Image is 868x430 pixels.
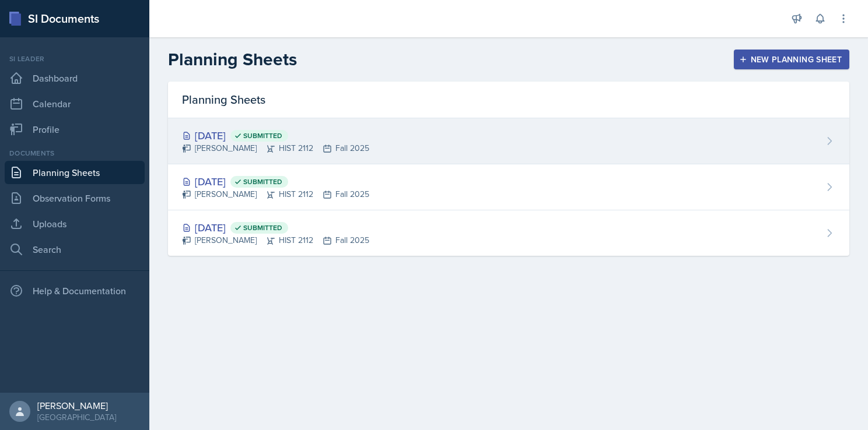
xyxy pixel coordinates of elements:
div: [DATE] [182,220,369,235]
div: [PERSON_NAME] [37,400,116,411]
a: [DATE] Submitted [PERSON_NAME]HIST 2112Fall 2025 [168,118,849,164]
div: [DATE] [182,174,369,189]
div: [PERSON_NAME] HIST 2112 Fall 2025 [182,142,369,154]
span: Submitted [243,223,282,232]
a: Uploads [5,212,145,235]
h2: Planning Sheets [168,49,297,70]
a: Planning Sheets [5,161,145,184]
div: Planning Sheets [168,82,849,118]
div: Help & Documentation [5,279,145,302]
a: Dashboard [5,66,145,90]
span: Submitted [243,177,282,186]
a: Observation Forms [5,186,145,210]
a: Calendar [5,92,145,115]
button: New Planning Sheet [734,50,849,69]
div: [DATE] [182,128,369,143]
span: Submitted [243,131,282,140]
div: New Planning Sheet [741,55,842,64]
div: Documents [5,148,145,158]
div: [GEOGRAPHIC_DATA] [37,411,116,423]
a: [DATE] Submitted [PERSON_NAME]HIST 2112Fall 2025 [168,164,849,210]
a: [DATE] Submitted [PERSON_NAME]HIST 2112Fall 2025 [168,210,849,256]
div: [PERSON_NAME] HIST 2112 Fall 2025 [182,188,369,200]
a: Profile [5,118,145,141]
div: Si leader [5,54,145,64]
a: Search [5,238,145,261]
div: [PERSON_NAME] HIST 2112 Fall 2025 [182,234,369,246]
